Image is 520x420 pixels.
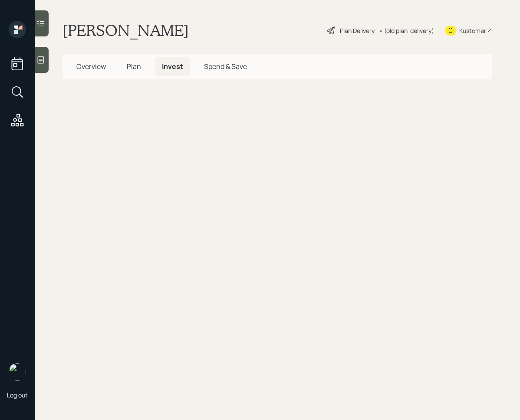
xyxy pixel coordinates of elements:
[76,62,106,71] span: Overview
[204,62,247,71] span: Spend & Save
[63,21,189,40] h1: [PERSON_NAME]
[340,26,375,35] div: Plan Delivery
[379,26,434,35] div: • (old plan-delivery)
[459,26,486,35] div: Kustomer
[7,391,28,399] div: Log out
[162,62,183,71] span: Invest
[9,363,26,381] img: retirable_logo.png
[127,62,141,71] span: Plan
